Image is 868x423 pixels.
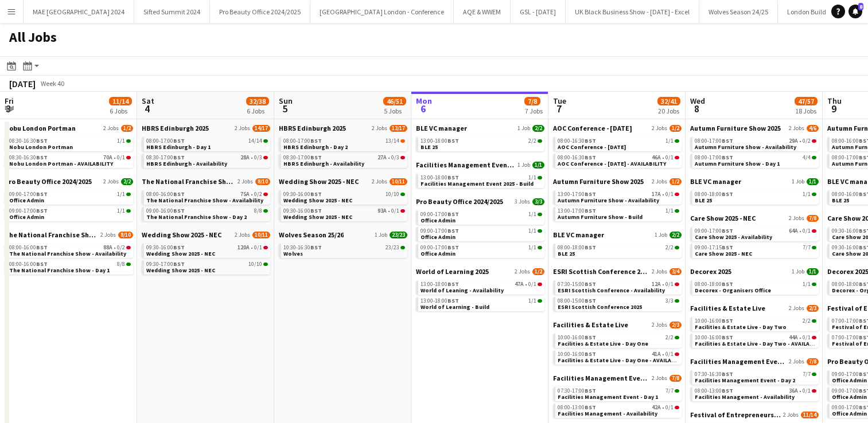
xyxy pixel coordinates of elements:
[103,125,119,132] span: 2 Jobs
[807,125,819,132] span: 4/6
[528,138,536,144] span: 2/2
[173,137,185,144] span: BST
[528,175,536,181] span: 1/1
[695,138,816,144] div: •
[9,207,131,220] a: 09:00-17:00BST1/1Office Admin
[9,261,48,267] span: 08:00-16:00
[558,191,679,197] div: •
[254,245,262,250] span: 0/1
[558,191,596,197] span: 13:00-17:00
[238,245,250,250] span: 120A
[36,137,48,144] span: BST
[690,214,756,222] span: Care Show 2025 - NEC
[695,228,733,234] span: 09:00-17:00
[9,244,131,257] a: 08:00-16:00BST88A•0/2The National Franchise Show - Availability
[416,160,544,197] div: Facilities Management Event 20251 Job1/113:00-18:00BST1/1Facilities Management Event 2025 - Build
[652,155,661,160] span: 46A
[447,244,459,251] span: BST
[283,155,322,160] span: 08:30-17:00
[117,138,125,144] span: 1/1
[558,245,596,250] span: 08:00-18:00
[585,190,596,198] span: BST
[665,155,674,160] span: 0/1
[553,124,632,132] span: AOC Conference - 7th Oct
[283,208,322,214] span: 09:30-16:00
[695,154,816,167] a: 08:00-17:00BST4/4Autumn Furniture Show - Day 1
[690,124,819,177] div: Autumn Furniture Show 20252 Jobs4/608:00-17:00BST29A•0/2Autumn Furniture Show - Availability08:00...
[858,3,863,10] span: 8
[146,160,227,167] span: HBRS Edinburgh - Availability
[103,245,112,250] span: 88A
[146,245,268,250] div: •
[9,245,48,250] span: 08:00-16:00
[558,138,596,144] span: 08:00-16:30
[5,230,133,239] a: The National Franchise Show 20252 Jobs8/10
[553,230,682,267] div: BLE VC manager1 Job2/208:00-18:00BST2/2BLE 25
[9,260,131,273] a: 08:00-16:00BST8/8The National Franchise Show - Day 1
[695,197,712,204] span: BLE 25
[100,232,116,238] span: 2 Jobs
[447,210,459,218] span: BST
[117,191,125,197] span: 1/1
[421,210,542,224] a: 09:00-17:00BST1/1Office Admin
[372,178,387,185] span: 2 Jobs
[416,267,489,276] span: World of Learning 2025
[173,207,185,214] span: BST
[283,197,352,204] span: Wedding Show 2025 - NEC
[283,155,405,160] div: •
[421,250,456,257] span: Office Admin
[24,1,134,23] button: MAE [GEOGRAPHIC_DATA] 2024
[528,245,536,250] span: 1/1
[416,267,544,276] a: World of Learning 20252 Jobs1/2
[372,125,387,132] span: 2 Jobs
[803,191,811,197] span: 1/1
[283,191,322,197] span: 09:30-16:00
[377,208,387,214] span: 93A
[848,5,862,18] a: 8
[9,154,131,167] a: 08:30-16:30BST70A•0/1Nobu London Portman - AVAILABILITY
[5,177,133,186] a: Pro Beauty Office 2024/20252 Jobs2/2
[789,228,798,234] span: 64A
[699,1,778,23] button: Wolves Season 24/25
[390,178,407,185] span: 10/11
[5,177,92,186] span: Pro Beauty Office 2024/2025
[146,197,263,204] span: The National Franchise Show - Availability
[146,207,268,220] a: 09:00-16:00BST8/8The National Franchise Show - Day 2
[695,227,816,240] a: 09:00-17:00BST64A•0/1Care Show 2025 - Availability
[5,124,133,177] div: Nobu London Portman2 Jobs1/208:30-16:30BST1/1Nobu London Portman08:30-16:30BST70A•0/1Nobu London ...
[421,227,542,240] a: 09:00-17:00BST1/1Office Admin
[9,191,48,197] span: 09:00-17:00
[528,228,536,234] span: 1/1
[447,174,459,181] span: BST
[695,245,733,250] span: 09:00-17:15
[722,244,733,251] span: BST
[283,160,364,167] span: HBRS Edinburgh - Availability
[670,125,682,132] span: 1/2
[279,230,407,260] div: Wolves Season 25/261 Job23/2310:30-16:30BST23/23Wolves
[789,215,804,222] span: 2 Jobs
[421,245,459,250] span: 09:00-17:00
[9,160,113,167] span: Nobu London Portman - AVAILABILITY
[117,155,125,160] span: 0/1
[5,124,133,132] a: Nobu London Portman2 Jobs1/2
[532,125,544,132] span: 2/2
[146,267,215,274] span: Wedding Show 2025 - NEC
[235,232,250,238] span: 2 Jobs
[310,190,322,198] span: BST
[695,138,733,144] span: 08:00-17:00
[248,138,262,144] span: 14/14
[146,261,185,267] span: 09:30-17:00
[553,177,682,186] a: Autumn Furniture Show 20252 Jobs1/2
[142,124,209,132] span: HBRS Edinburgh 2025
[390,125,407,132] span: 13/17
[695,191,733,197] span: 08:00-18:00
[283,154,405,167] a: 08:30-17:00BST27A•0/3HBRS Edinburgh - Availability
[36,244,48,251] span: BST
[665,191,674,197] span: 0/1
[310,137,322,144] span: BST
[103,155,112,160] span: 70A
[146,137,268,150] a: 08:00-17:00BST14/14HBRS Edinburgh - Day 1
[279,230,407,239] a: Wolves Season 25/261 Job23/23
[283,190,405,203] a: 09:30-16:00BST10/10Wedding Show 2025 - NEC
[103,178,119,185] span: 2 Jobs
